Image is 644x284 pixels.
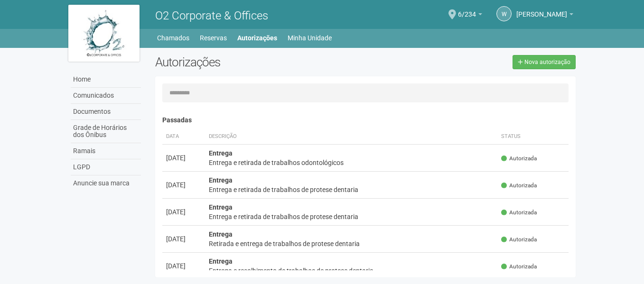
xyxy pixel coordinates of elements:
[71,175,141,191] a: Anuncie sua marca
[71,143,141,159] a: Ramais
[209,185,494,194] div: Entrega e retirada de trabalhos de protese dentaria
[71,104,141,120] a: Documentos
[68,5,140,62] img: logo.jpg
[288,31,332,45] a: Minha Unidade
[501,155,537,163] span: Autorizada
[205,129,498,145] th: Descrição
[155,9,268,22] span: O2 Corporate & Offices
[209,257,233,265] strong: Entrega
[513,55,576,69] a: Nova autorização
[157,31,189,45] a: Chamados
[501,263,537,271] span: Autorizada
[209,203,233,211] strong: Entrega
[209,176,233,184] strong: Entrega
[524,59,570,65] span: Nova autorização
[516,1,567,18] span: Walter
[458,12,482,19] a: 6/234
[71,72,141,88] a: Home
[209,239,494,248] div: Retirada e entrega de trabalhos de protese dentaria
[71,159,141,175] a: LGPD
[496,6,512,21] a: W
[501,236,537,244] span: Autorizada
[166,234,201,244] div: [DATE]
[200,31,227,45] a: Reservas
[209,149,233,157] strong: Entrega
[501,182,537,190] span: Autorizada
[162,117,569,124] h4: Passadas
[209,266,494,275] div: Entrega e recolhimento de trabalhos de protese dentaria
[209,212,494,221] div: Entrega e retirada de trabalhos de protese dentaria
[501,209,537,217] span: Autorizada
[155,55,358,69] h2: Autorizações
[71,120,141,143] a: Grade de Horários dos Ônibus
[162,129,205,145] th: Data
[166,207,201,217] div: [DATE]
[237,31,277,45] a: Autorizações
[458,1,476,18] span: 6/234
[71,88,141,104] a: Comunicados
[166,261,201,271] div: [DATE]
[209,158,494,167] div: Entrega e retirada de trabalhos odontológicos
[209,230,233,238] strong: Entrega
[497,129,569,145] th: Status
[166,180,201,190] div: [DATE]
[516,12,573,19] a: [PERSON_NAME]
[166,153,201,163] div: [DATE]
